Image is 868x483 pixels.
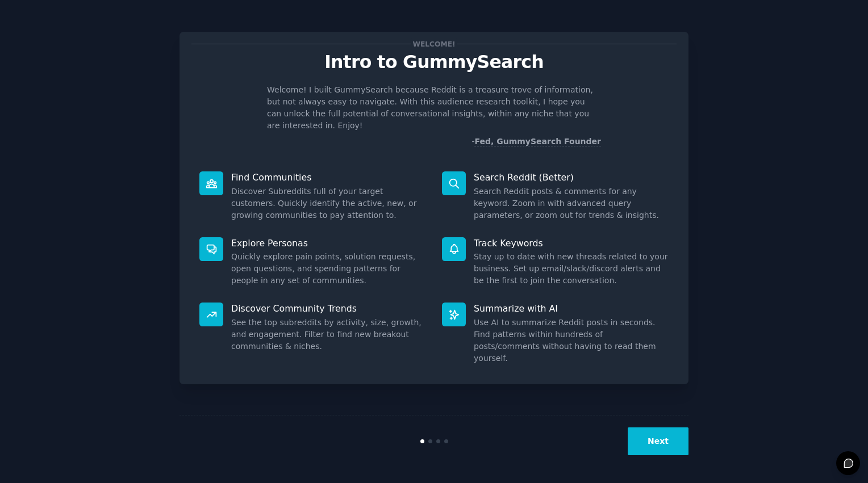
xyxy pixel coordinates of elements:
p: Discover Community Trends [231,303,426,314]
p: Intro to GummySearch [191,52,677,72]
p: Search Reddit (Better) [474,171,669,183]
p: Explore Personas [231,237,426,249]
dd: Stay up to date with new threads related to your business. Set up email/slack/discord alerts and ... [474,251,669,287]
a: Fed, GummySearch Founder [474,137,601,146]
span: Welcome! [411,38,457,50]
dd: Quickly explore pain points, solution requests, open questions, and spending patterns for people ... [231,251,426,287]
p: Summarize with AI [474,303,669,314]
button: Next [628,427,688,455]
div: - [471,136,601,148]
dd: Use AI to summarize Reddit posts in seconds. Find patterns within hundreds of posts/comments with... [474,317,669,364]
dd: Discover Subreddits full of your target customers. Quickly identify the active, new, or growing c... [231,186,426,221]
p: Welcome! I built GummySearch because Reddit is a treasure trove of information, but not always ea... [267,84,601,132]
dd: Search Reddit posts & comments for any keyword. Zoom in with advanced query parameters, or zoom o... [474,186,669,221]
dd: See the top subreddits by activity, size, growth, and engagement. Filter to find new breakout com... [231,317,426,352]
p: Find Communities [231,171,426,183]
p: Track Keywords [474,237,669,249]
